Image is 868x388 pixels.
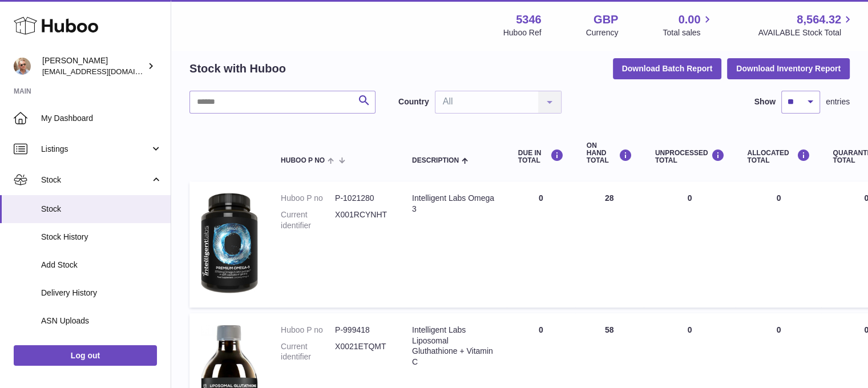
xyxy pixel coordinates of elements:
[14,58,31,75] img: support@radoneltd.co.uk
[516,12,542,27] strong: 5346
[41,316,162,326] span: ASN Uploads
[507,181,575,308] td: 0
[826,96,850,107] span: entries
[335,209,389,231] dd: X001RCYNHT
[797,12,841,27] span: 8,564.32
[412,157,459,164] span: Description
[281,325,335,336] dt: Huboo P no
[518,149,564,164] div: DUE IN TOTAL
[412,325,495,368] div: Intelligent Labs Liposomal Gluthathione + Vitamin C
[758,12,854,38] a: 8,564.32 AVAILABLE Stock Total
[42,67,168,76] span: [EMAIL_ADDRESS][DOMAIN_NAME]
[281,157,325,164] span: Huboo P no
[281,193,335,204] dt: Huboo P no
[594,12,618,27] strong: GBP
[663,27,713,38] span: Total sales
[41,144,150,155] span: Listings
[189,61,286,76] h2: Stock with Huboo
[281,341,335,363] dt: Current identifier
[586,27,619,38] div: Currency
[41,232,162,242] span: Stock History
[613,58,722,79] button: Download Batch Report
[747,149,810,164] div: ALLOCATED Total
[14,345,157,366] a: Log out
[398,96,429,107] label: Country
[655,149,725,164] div: UNPROCESSED Total
[754,96,776,107] label: Show
[644,181,736,308] td: 0
[41,113,162,124] span: My Dashboard
[679,12,701,27] span: 0.00
[758,27,854,38] span: AVAILABLE Stock Total
[575,181,644,308] td: 28
[727,58,850,79] button: Download Inventory Report
[201,193,258,293] img: product image
[663,12,713,38] a: 0.00 Total sales
[41,204,162,215] span: Stock
[281,209,335,231] dt: Current identifier
[587,142,632,165] div: ON HAND Total
[503,27,542,38] div: Huboo Ref
[41,288,162,298] span: Delivery History
[41,175,150,185] span: Stock
[335,325,389,336] dd: P-999418
[412,193,495,215] div: Intelligent Labs Omega 3
[42,55,145,77] div: [PERSON_NAME]
[41,260,162,270] span: Add Stock
[335,341,389,363] dd: X0021ETQMT
[736,181,821,308] td: 0
[335,193,389,204] dd: P-1021280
